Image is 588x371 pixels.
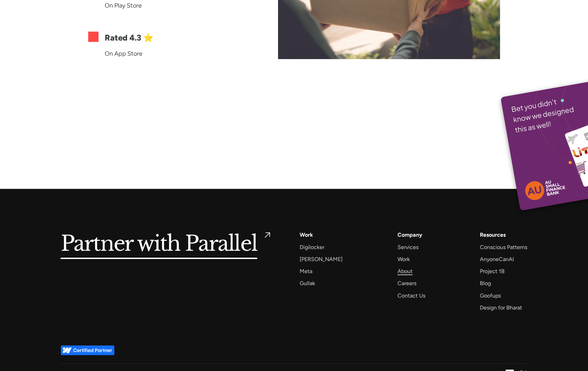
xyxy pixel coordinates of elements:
[397,230,422,239] a: Company
[61,230,257,258] h5: Partner with Parallel
[397,267,413,276] a: About
[397,243,418,252] a: Services
[61,230,273,258] a: Partner with Parallel
[480,267,505,276] a: Project 1B
[300,243,324,252] a: Digilocker
[397,255,410,264] a: Work
[480,303,522,312] a: Design for Bharat
[300,230,313,239] a: Work
[105,48,153,59] div: On App Store
[480,279,491,288] a: Blog
[397,279,416,288] a: Careers
[105,32,153,44] div: Rated 4.3 ⭐️
[300,255,343,264] a: [PERSON_NAME]
[480,243,527,252] a: Conscious Patterns
[480,230,506,239] div: Resources
[300,279,315,288] a: Gullak
[480,291,501,300] a: Goofups
[480,255,514,264] a: AnyoneCanAI
[300,267,312,276] a: Meta
[397,291,425,300] a: Contact Us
